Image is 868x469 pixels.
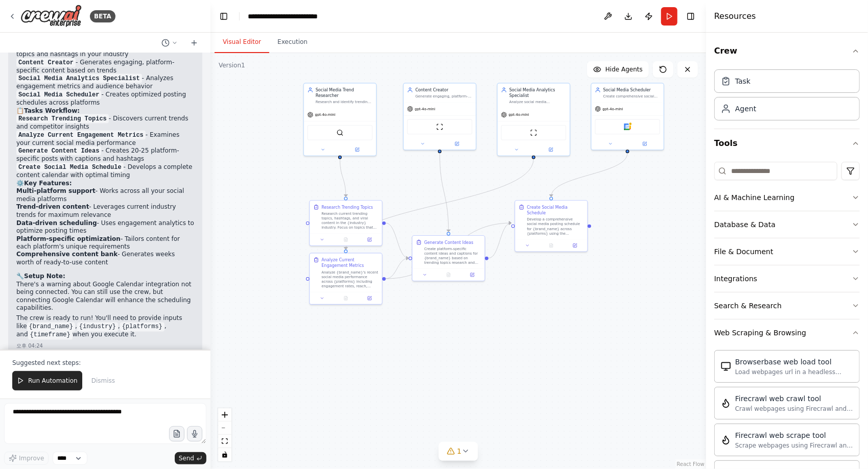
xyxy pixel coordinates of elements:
[16,163,194,180] li: - Develops a complete content calendar with optimal timing
[509,87,566,98] div: Social Media Analytics Specialist
[16,187,194,203] li: - Works across all your social media platforms
[16,115,194,131] li: - Discovers current trends and competitor insights
[714,129,860,158] button: Tools
[343,159,536,250] g: Edge from aea73c6b-ed82-4f8f-9769-2bd506ac8c5e to 90ef345d-549b-4ef1-bc2f-ba7f32560348
[77,323,118,332] code: {industry}
[534,146,568,153] button: Open in side panel
[735,441,853,450] div: Scrape webpages using Firecrawl and return the contents
[28,331,73,340] code: {timeframe}
[603,107,623,111] span: gpt-4o-mini
[12,359,198,367] p: Suggested next steps:
[721,361,731,372] img: BrowserbaseLoadTool
[509,112,529,117] span: gpt-4o-mini
[684,9,698,23] button: Hide right sidebar
[714,265,860,292] button: Integrations
[565,242,585,249] button: Open in side panel
[16,273,194,281] h2: 🔧
[539,242,564,249] button: No output available
[437,153,452,232] g: Edge from 0e53bcff-28ea-4cd0-9b62-9403f0c4af05 to f5166c0b-5468-4fba-8af8-f6abf1e2c3cc
[16,342,43,350] div: 오후 04:24
[714,10,756,22] h4: Resources
[530,129,537,136] img: ScrapeWebsiteTool
[424,246,481,265] div: Create platform-specific content ideas and captions for {brand_name} based on trending topics res...
[16,107,194,115] h2: 📋
[714,328,806,338] div: Web Scraping & Browsing
[218,422,231,435] button: zoom out
[436,271,461,279] button: No output available
[27,323,75,332] code: {brand_name}
[16,281,194,313] p: There's a warning about Google Calendar integration not being connected. You can still use the cr...
[215,32,269,53] button: Visual Editor
[218,435,231,448] button: fit view
[403,83,477,150] div: Content CreatorGenerate engaging, platform-specific social media content ideas and captions for {...
[16,251,194,267] li: - Generates weeks worth of ready-to-use content
[90,10,115,22] div: BETA
[219,61,245,69] div: Version 1
[605,65,643,73] span: Hide Agents
[16,147,194,163] li: - Creates 20-25 platform-specific posts with captions and hashtags
[415,107,435,111] span: gpt-4o-mini
[714,211,860,238] button: Database & Data
[714,37,860,65] button: Crew
[16,251,118,258] strong: Comprehensive content bank
[321,257,378,268] div: Analyze Current Engagement Metrics
[591,83,665,150] div: Social Media SchedulerCreate comprehensive social media posting schedules and publishing recommen...
[337,159,349,196] g: Edge from b8426d2c-7223-40d7-aa2f-e49f617f7e81 to d7f52384-1d82-43f9-8b76-a89b32eeb2b4
[16,74,142,83] code: Social Media Analytics Specialist
[157,37,182,49] button: Switch to previous chat
[16,131,146,140] code: Analyze Current Engagement Metrics
[316,100,372,105] div: Research and identify trending topics, hashtags, and content themes in the {industry} industry to...
[603,94,660,98] div: Create comprehensive social media posting schedules and publishing recommendations for {brand_nam...
[24,107,80,114] strong: Tasks Workflow:
[436,124,443,131] img: ScrapeWebsiteTool
[424,239,473,245] div: Generate Content Ideas
[714,319,860,346] button: Web Scraping & Browsing
[19,454,44,462] span: Improve
[721,398,731,408] img: FirecrawlCrawlWebsiteTool
[16,219,97,227] strong: Data-driven scheduling
[169,426,184,441] button: Upload files
[735,357,853,367] div: Browserbase web load tool
[527,204,583,216] div: Create Social Media Schedule
[360,295,380,302] button: Open in side panel
[360,236,380,243] button: Open in side panel
[16,146,101,156] code: Generate Content Ideas
[735,76,750,86] div: Task
[16,58,76,67] code: Content Creator
[462,271,482,279] button: Open in side panel
[628,140,662,147] button: Open in side panel
[334,295,359,302] button: No output available
[16,114,109,124] code: Research Trending Topics
[603,87,660,92] div: Social Media Scheduler
[714,184,860,211] button: AI & Machine Learning
[24,180,72,187] strong: Key Features:
[28,377,78,385] span: Run Automation
[386,255,409,282] g: Edge from 90ef345d-549b-4ef1-bc2f-ba7f32560348 to f5166c0b-5468-4fba-8af8-f6abf1e2c3cc
[16,163,124,172] code: Create Social Media Schedule
[16,315,194,339] p: The crew is ready to run! You'll need to provide inputs like , , , and when you execute it.
[735,104,756,114] div: Agent
[16,187,96,194] strong: Multi-platform support
[714,238,860,265] button: File & Document
[548,153,630,197] g: Edge from 82a9e476-48db-430c-b3e3-cf0af26dcb87 to 08c960de-ec8f-418c-b871-20e0f8201506
[16,235,121,242] strong: Platform-specific optimization
[509,100,566,105] div: Analyze social media engagement metrics, identify patterns in audience behavior, and determine op...
[303,83,377,156] div: Social Media Trend ResearcherResearch and identify trending topics, hashtags, and content themes ...
[321,204,373,210] div: Research Trending Topics
[16,180,194,188] h2: ⚙️
[341,146,374,153] button: Open in side panel
[735,393,853,404] div: Firecrawl web crawl tool
[334,236,359,243] button: No output available
[309,200,383,246] div: Research Trending TopicsResearch current trending topics, hashtags, and viral content in the {ind...
[187,426,202,441] button: Click to speak your automation idea
[624,124,631,131] img: Google Calendar
[721,435,731,445] img: FirecrawlScrapeWebsiteTool
[16,235,194,251] li: - Tailors content for each platform's unique requirements
[735,368,853,376] div: Load webpages url in a headless browser using Browserbase and return the contents
[714,292,860,319] button: Search & Research
[386,220,511,282] g: Edge from 90ef345d-549b-4ef1-bc2f-ba7f32560348 to 08c960de-ec8f-418c-b871-20e0f8201506
[714,65,860,129] div: Crew
[527,217,583,236] div: Develop a comprehensive social media posting schedule for {brand_name} across {platforms} using t...
[488,220,511,261] g: Edge from f5166c0b-5468-4fba-8af8-f6abf1e2c3cc to 08c960de-ec8f-418c-b871-20e0f8201506
[587,61,649,78] button: Hide Agents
